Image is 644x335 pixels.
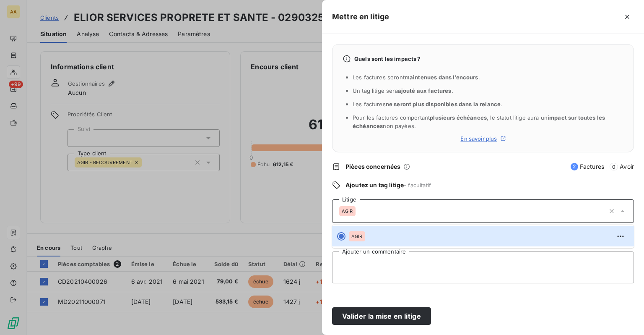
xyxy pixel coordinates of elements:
[460,135,497,142] span: En savoir plus
[343,135,623,142] a: En savoir plus
[615,306,636,327] iframe: Intercom live chat
[353,114,605,129] span: Pour les factures comportant , le statut litige aura un non payées.
[342,209,353,214] span: AGIR
[353,87,453,94] span: Un tag litige sera .
[351,234,363,239] span: AGIR
[345,162,401,171] span: Pièces concernées
[404,182,431,188] span: - facultatif
[353,74,480,81] span: Les factures seront .
[398,87,452,94] span: ajouté aux factures
[405,74,478,81] span: maintenues dans l’encours
[610,163,618,170] span: 0
[345,181,404,188] span: Ajoutez un tag litige
[332,307,431,325] button: Valider la mise en litige
[353,101,502,107] span: Les factures .
[386,101,501,107] span: ne seront plus disponibles dans la relance
[354,55,421,62] span: Quels sont les impacts ?
[571,162,634,171] span: Factures Avoir
[571,163,578,170] span: 2
[332,11,389,23] h5: Mettre en litige
[430,114,487,121] span: plusieurs échéances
